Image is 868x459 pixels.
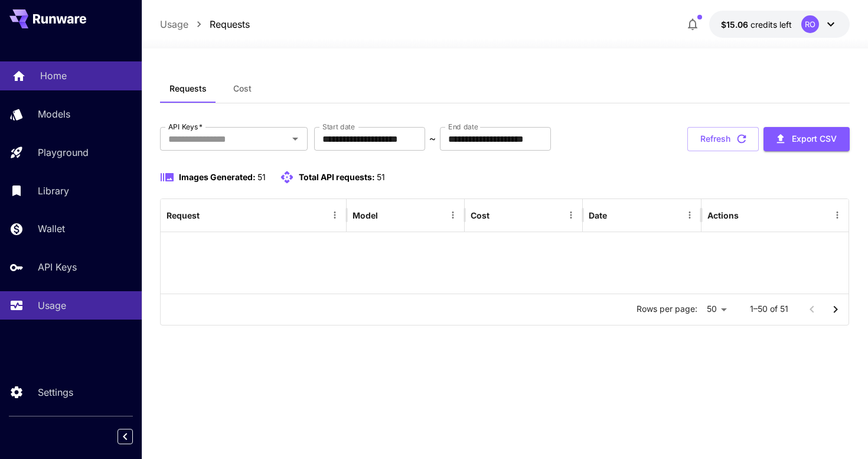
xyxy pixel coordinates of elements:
[707,210,739,220] div: Actions
[38,184,69,198] p: Library
[327,207,343,223] button: Menu
[299,172,375,182] span: Total API requests:
[471,210,490,220] div: Cost
[563,207,579,223] button: Menu
[233,83,252,94] span: Cost
[377,172,385,182] span: 51
[448,122,478,132] label: End date
[287,131,304,147] button: Open
[353,210,378,220] div: Model
[38,145,89,159] p: Playground
[322,122,355,132] label: Start date
[637,303,697,315] p: Rows per page:
[160,17,250,31] nav: breadcrumb
[38,222,65,236] p: Wallet
[608,207,625,223] button: Sort
[429,132,436,146] p: ~
[721,18,792,31] div: $15.05747
[38,260,77,274] p: API Keys
[168,122,203,132] label: API Keys
[709,11,850,38] button: $15.05747RO
[38,298,66,312] p: Usage
[38,107,70,121] p: Models
[210,17,250,31] a: Requests
[801,15,819,33] div: RO
[179,172,256,182] span: Images Generated:
[589,210,607,220] div: Date
[721,19,750,30] span: $15.06
[167,210,200,220] div: Request
[257,172,266,182] span: 51
[687,127,759,151] button: Refresh
[829,207,846,223] button: Menu
[201,207,217,223] button: Sort
[750,19,792,30] span: credits left
[445,207,461,223] button: Menu
[38,385,73,399] p: Settings
[763,127,850,151] button: Export CSV
[491,207,507,223] button: Sort
[169,83,207,94] span: Requests
[681,207,698,223] button: Menu
[160,17,188,31] a: Usage
[750,303,788,315] p: 1–50 of 51
[118,429,133,444] button: Collapse sidebar
[824,298,847,321] button: Go to next page
[126,426,142,447] div: Collapse sidebar
[379,207,396,223] button: Sort
[40,69,67,83] p: Home
[702,301,731,318] div: 50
